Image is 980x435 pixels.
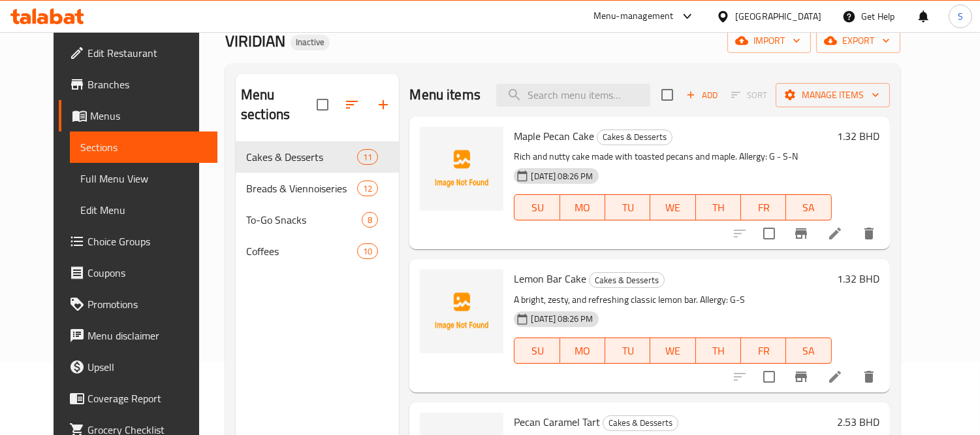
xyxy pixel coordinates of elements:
span: TH [701,341,736,360]
a: Coupons [59,257,217,288]
button: TH [696,338,741,364]
p: Rich and nutty cake made with toasted pecans and maple. Allergy: G - S-N [514,148,831,165]
nav: Menu sections [236,136,399,272]
div: items [357,181,378,196]
div: Cakes & Desserts11 [236,141,399,173]
button: MO [560,338,605,364]
button: TU [605,194,650,220]
span: Full Menu View [80,171,207,186]
a: Coverage Report [59,383,217,414]
span: Select section [654,81,681,109]
span: Select all sections [309,91,336,118]
span: Breads & Viennoiseries [246,181,357,196]
a: Choice Groups [59,226,217,257]
h6: 1.32 BHD [837,127,879,145]
span: import [738,33,800,49]
a: Edit Menu [70,194,217,226]
span: Manage items [786,87,879,103]
div: [GEOGRAPHIC_DATA] [735,9,821,24]
span: WE [656,341,690,360]
div: Inactive [291,35,330,50]
div: items [357,149,378,165]
span: SA [791,341,826,360]
button: Branch-specific-item [785,361,817,392]
span: 11 [358,151,377,164]
button: TH [696,194,741,220]
button: Add [681,85,723,105]
span: Maple Pecan Cake [514,126,594,146]
button: export [816,29,900,53]
div: Cakes & Desserts [597,130,672,145]
span: 8 [362,214,377,226]
input: search [496,84,650,107]
div: Cakes & Desserts [603,415,678,431]
button: import [727,29,811,53]
a: Branches [59,69,217,100]
span: Menus [90,108,207,124]
span: Coupons [87,265,207,281]
span: Cakes & Desserts [603,415,678,430]
div: Coffees10 [236,235,399,267]
span: Edit Menu [80,202,207,218]
span: 12 [358,183,377,195]
span: export [827,33,890,49]
span: To-Go Snacks [246,212,362,228]
span: Coverage Report [87,391,207,406]
span: SA [791,198,826,217]
a: Full Menu View [70,163,217,194]
span: Choice Groups [87,234,207,249]
button: FR [741,194,786,220]
button: FR [741,338,786,364]
span: Branches [87,77,207,92]
div: items [362,212,378,228]
span: SU [520,198,554,217]
span: Promotions [87,296,207,312]
span: [DATE] 08:26 PM [526,313,598,325]
span: TU [610,341,645,360]
h6: 1.32 BHD [837,270,879,288]
a: Menus [59,100,217,131]
button: SA [786,338,831,364]
span: Edit Restaurant [87,45,207,61]
span: Cakes & Desserts [246,149,357,165]
h2: Menu sections [241,85,317,124]
span: Sections [80,139,207,155]
div: Cakes & Desserts [589,272,665,288]
span: Select section first [723,85,776,105]
span: Coffees [246,243,357,259]
button: Manage items [776,83,890,107]
p: A bright, zesty, and refreshing classic lemon bar. Allergy: G-S [514,292,831,308]
a: Edit menu item [827,369,843,385]
div: Breads & Viennoiseries12 [236,173,399,204]
button: TU [605,338,650,364]
img: Lemon Bar Cake [420,270,503,353]
button: WE [650,338,695,364]
a: Sections [70,131,217,163]
span: Add item [681,85,723,105]
span: S [958,9,963,24]
a: Menu disclaimer [59,320,217,351]
span: TU [610,198,645,217]
span: Upsell [87,359,207,375]
span: FR [746,198,781,217]
span: 10 [358,245,377,258]
button: SA [786,194,831,220]
span: WE [656,198,690,217]
span: VIRIDIAN [225,26,285,56]
div: To-Go Snacks8 [236,204,399,235]
span: MO [565,198,600,217]
h2: Menu items [409,85,481,105]
div: items [357,243,378,259]
a: Promotions [59,288,217,320]
span: Select to update [755,220,783,247]
button: WE [650,194,695,220]
span: Cakes & Desserts [597,130,672,145]
a: Edit menu item [827,226,843,241]
span: [DATE] 08:26 PM [526,170,598,183]
img: Maple Pecan Cake [420,127,503,211]
span: Add [684,88,719,103]
a: Upsell [59,351,217,383]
